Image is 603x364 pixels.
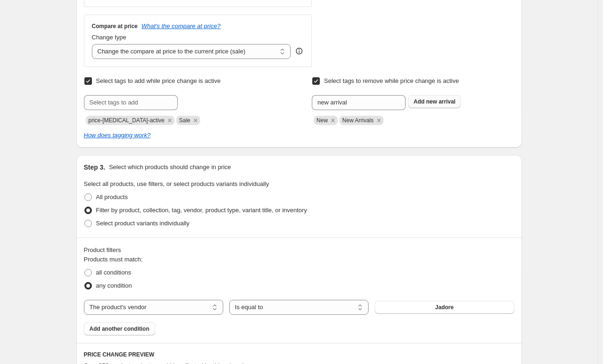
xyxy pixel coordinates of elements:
button: Remove price-change-job-active [166,116,174,125]
span: Products must match: [84,256,143,263]
span: Select tags to remove while price change is active [324,77,459,84]
button: Add another condition [84,322,155,335]
p: Select which products should change in price [109,163,231,172]
button: Remove New Arrivals [375,116,383,125]
a: How does tagging work? [84,132,151,139]
span: price-change-job-active [89,117,165,124]
span: New [317,117,328,124]
span: new arrival [426,98,456,105]
button: Remove New [329,116,337,125]
input: Select tags to remove [312,95,406,110]
span: All products [96,193,128,201]
b: Add [414,98,424,105]
span: Select product variants individually [96,220,189,227]
span: Select all products, use filters, or select products variants individually [84,180,269,187]
div: help [294,46,304,56]
button: What's the compare at price? [142,22,221,30]
span: Jadore [435,304,453,311]
button: Jadore [375,301,514,314]
h3: Compare at price [92,22,138,30]
span: New Arrivals [342,117,374,124]
span: Change type [92,34,127,41]
span: Add another condition [90,325,150,333]
button: Add new arrival [408,95,461,108]
span: Sale [179,117,190,124]
h6: PRICE CHANGE PREVIEW [84,351,514,358]
div: Product filters [84,245,514,255]
input: Select tags to add [84,95,178,110]
span: any condition [96,282,132,289]
button: Remove Sale [191,116,200,125]
span: Filter by product, collection, tag, vendor, product type, variant title, or inventory [96,207,307,214]
span: all conditions [96,269,131,276]
span: Select tags to add while price change is active [96,77,221,84]
h2: Step 3. [84,163,106,172]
